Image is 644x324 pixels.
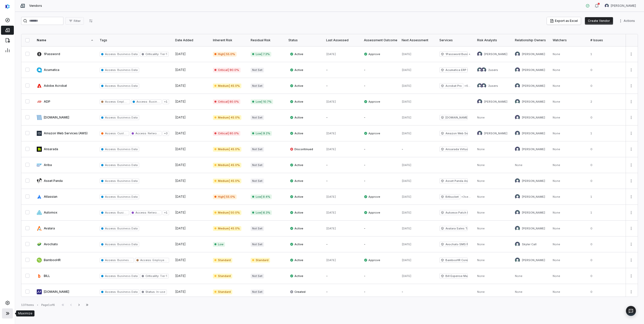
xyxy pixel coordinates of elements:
td: - [361,236,399,252]
div: Watchers [553,38,584,42]
span: Low | 10.7% [251,99,273,104]
span: High | 55.0% [213,194,237,199]
span: [DATE] [402,163,411,167]
span: Business Data [117,258,137,262]
span: [DATE] [326,100,336,103]
span: Not Set [251,274,264,278]
span: Business Data [117,274,137,278]
span: [DATE] [175,258,186,262]
span: [DATE] [326,227,336,230]
span: Access : [136,100,148,103]
img: svg%3e [6,4,10,9]
span: Active [290,163,303,167]
span: Business Data [117,147,137,151]
span: [PERSON_NAME] [522,258,545,262]
span: [DATE] [175,195,186,198]
div: Next Assessment [402,38,433,42]
span: + 6 services [464,84,471,88]
span: [DATE] [175,68,186,72]
button: Filter [65,17,84,25]
span: [DATE] [402,211,411,214]
span: [PERSON_NAME] [522,68,545,72]
img: Paul Turner avatar [515,99,520,104]
span: Access : [105,163,117,167]
img: Tyler Ray avatar [515,131,520,136]
span: [DATE] [326,258,336,262]
span: Access : [105,242,117,246]
span: Not Set [251,147,264,152]
span: In-use [156,290,165,294]
td: - [323,78,361,94]
td: - [361,173,399,189]
span: Employee Data [117,100,138,103]
span: Not Set [251,242,264,247]
span: Customer Data [117,132,138,135]
span: [DATE] [402,258,411,262]
span: Access : [135,211,147,214]
span: [DATE] [175,163,186,167]
img: Mike Phillips avatar [481,83,486,88]
span: [DATE] [175,52,186,56]
button: More actions [627,288,635,296]
span: [DATE] [175,226,186,230]
td: - [323,62,361,78]
button: More actions [627,98,635,105]
span: [DATE] [402,132,411,135]
span: Business Data [117,290,137,294]
button: More actions [627,272,635,280]
span: [DATE] [175,179,186,183]
span: Active [290,52,303,56]
span: Active [290,258,303,262]
img: Mike Lewis avatar [477,83,482,88]
span: Criticality : [145,52,159,56]
span: Medium | 45.0% [213,179,241,183]
button: More actions [627,193,635,200]
span: Low | 9.2% [251,131,272,136]
span: + 1 services [469,52,471,56]
img: Mike Phillips avatar [605,4,609,8]
span: Medium | 45.0% [213,115,241,120]
span: Standard [213,290,232,294]
td: - [323,157,361,173]
span: BambooHR Core HR Software [439,258,468,263]
td: - [323,236,361,252]
span: Medium | 45.0% [213,163,241,168]
span: [PERSON_NAME] [522,147,545,151]
span: Access : [105,147,117,151]
span: Access : [105,258,117,262]
div: Assessment Outcome [364,38,396,42]
span: [PERSON_NAME] [522,132,545,135]
span: Not Set [251,84,264,88]
span: [PERSON_NAME] [522,116,545,119]
span: Bitbucket [439,194,460,199]
span: Access : [105,274,117,278]
button: Create Vendor [585,17,613,25]
span: Low | 7.3% [251,52,271,57]
span: Asset Panda Asset Tracking Software [439,178,468,183]
span: [DATE] [175,274,186,278]
div: • [37,303,38,307]
span: Active [290,226,303,230]
span: Ansarada Virtual Data Room Software [439,147,468,152]
td: - [323,284,361,300]
span: Access : [105,68,117,72]
span: 2 users [488,84,498,88]
img: Bryce Higbee avatar [515,147,520,152]
img: Mike Phillips avatar [481,67,486,72]
span: Employee Data [152,258,173,262]
button: More actions [627,240,635,248]
span: Medium | 45.0% [213,147,241,152]
td: - [361,284,399,300]
span: Not Set [251,68,264,72]
img: Mike Lewis avatar [477,67,482,72]
button: More actions [627,50,635,58]
td: - [399,284,436,300]
span: Automox Patch Management Software [439,210,468,215]
span: Active [290,274,303,278]
img: Mike Phillips avatar [477,99,482,104]
span: Active [290,100,303,104]
span: Critical | 80.0% [213,131,240,136]
button: Mike Phillips avatar[PERSON_NAME] [602,2,639,10]
td: - [399,141,436,157]
img: Marty Breen avatar [515,210,520,215]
